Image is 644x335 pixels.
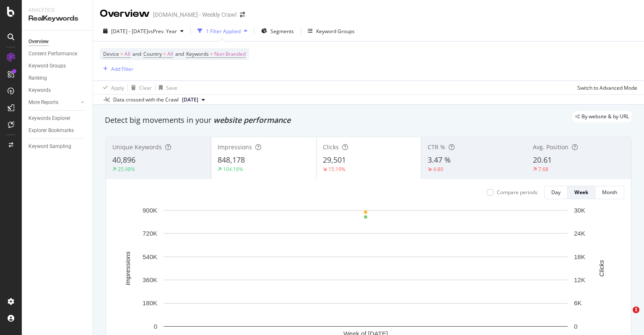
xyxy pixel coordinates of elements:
div: 4.89 [433,166,443,173]
a: Keyword Sampling [29,142,87,151]
text: 30K [574,207,585,214]
a: Explorer Bookmarks [29,126,87,135]
span: 1 [633,306,639,313]
text: 12K [574,276,585,283]
span: 2025 Sep. 4th [182,96,198,104]
button: Keyword Groups [304,24,358,38]
span: Non-Branded [214,48,246,60]
span: Device [103,50,119,57]
button: Apply [100,81,124,94]
span: and [132,50,141,57]
text: 18K [574,253,585,260]
div: Data crossed with the Crawl [113,96,179,104]
div: 104.18% [223,166,243,173]
div: [DOMAIN_NAME] - Weekly Crawl [153,10,236,19]
span: [DATE] - [DATE] [111,28,148,35]
div: Keyword Groups [29,62,66,70]
button: [DATE] [179,95,208,105]
div: 15.19% [328,166,345,173]
div: Overview [29,37,49,46]
div: Keywords Explorer [29,114,70,123]
div: Compare periods [497,189,538,196]
span: 29,501 [323,155,346,165]
div: Analytics [29,7,86,14]
button: Clear [128,81,152,94]
button: [DATE] - [DATE]vsPrev. Year [100,24,187,38]
div: Keywords [29,86,51,95]
text: 6K [574,299,582,306]
button: Add Filter [100,64,133,74]
button: Segments [258,24,297,38]
span: CTR % [428,143,445,151]
div: 1 Filter Applied [206,28,241,35]
text: 900K [143,207,157,214]
text: 360K [143,276,157,283]
span: Impressions [218,143,252,151]
text: Impressions [124,251,131,285]
span: = [120,50,123,57]
span: Avg. Position [533,143,569,151]
div: Overview [100,7,150,21]
a: Ranking [29,74,87,83]
button: Switch to Advanced Mode [574,81,637,94]
div: Add Filter [111,65,133,73]
span: vs Prev. Year [148,28,177,35]
div: arrow-right-arrow-left [240,12,245,18]
span: = [210,50,213,57]
a: Content Performance [29,49,87,58]
iframe: Intercom live chat [615,306,636,327]
div: 25.98% [118,166,135,173]
button: 1 Filter Applied [194,24,251,38]
div: Keyword Groups [316,28,355,35]
text: Clicks [598,260,605,276]
div: Day [551,189,561,196]
span: 20.61 [533,155,552,165]
div: Clear [139,84,152,91]
span: = [163,50,166,57]
span: All [167,48,173,60]
a: Keywords [29,86,87,95]
a: Keywords Explorer [29,114,87,123]
button: Day [544,186,568,199]
div: RealKeywords [29,14,86,23]
span: All [125,48,130,60]
span: 40,896 [112,155,135,165]
text: 24K [574,230,585,237]
button: Save [156,81,177,94]
span: Unique Keywords [112,143,162,151]
div: Month [602,189,617,196]
div: Save [166,84,177,91]
div: Switch to Advanced Mode [577,84,637,91]
div: 7.68 [538,166,548,173]
div: legacy label [572,111,632,122]
a: Overview [29,37,87,46]
div: Explorer Bookmarks [29,126,74,135]
text: 0 [574,323,577,330]
span: 848,178 [218,155,245,165]
span: Keywords [186,50,209,57]
span: Segments [270,28,294,35]
div: Content Performance [29,49,77,58]
div: Apply [111,84,124,91]
text: 720K [143,230,157,237]
span: 3.47 % [428,155,451,165]
div: Keyword Sampling [29,142,71,151]
a: Keyword Groups [29,62,87,70]
text: 180K [143,299,157,306]
span: Country [143,50,162,57]
span: By website & by URL [582,114,629,119]
div: Ranking [29,74,47,83]
text: 0 [154,323,157,330]
div: Week [574,189,588,196]
button: Month [595,186,624,199]
span: Clicks [323,143,339,151]
a: More Reports [29,98,78,107]
button: Week [568,186,595,199]
text: 540K [143,253,157,260]
span: and [175,50,184,57]
div: More Reports [29,98,58,107]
